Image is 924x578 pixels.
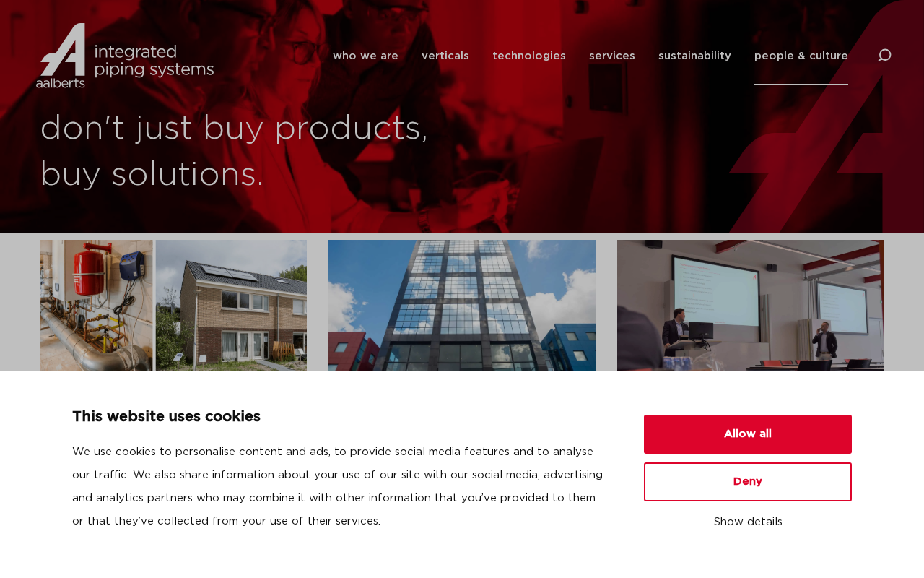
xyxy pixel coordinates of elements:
a: who we are [333,27,398,85]
a: verticals [422,27,469,85]
p: This website uses cookies [72,406,609,429]
nav: Menu [333,27,848,85]
button: Show details [644,510,852,535]
button: Deny [644,462,852,501]
p: We use cookies to personalise content and ads, to provide social media features and to analyse ou... [72,441,609,533]
button: Allow all [644,415,852,454]
a: technologies [492,27,566,85]
h1: don't just buy products, buy solutions. [40,106,455,199]
a: people & culture [754,27,848,85]
a: sustainability [658,27,731,85]
a: services [589,27,635,85]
